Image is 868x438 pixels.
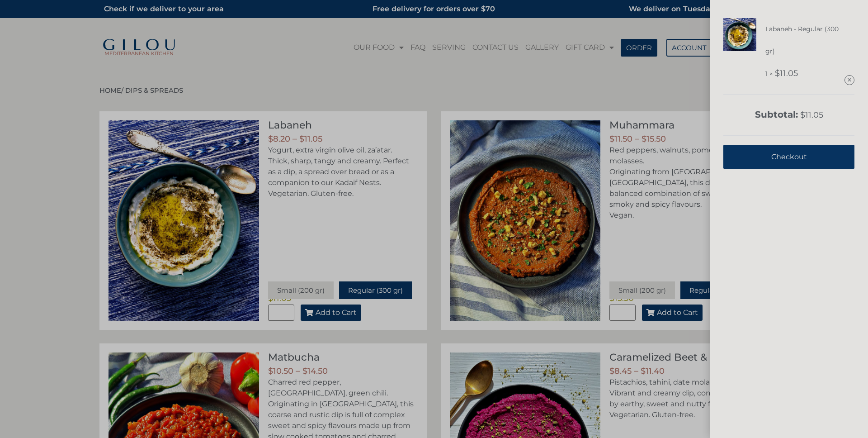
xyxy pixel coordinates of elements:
[771,146,807,168] span: Checkout
[800,110,823,120] bdi: 11.05
[775,68,798,78] bdi: 11.05
[775,68,780,78] span: $
[800,110,805,120] span: $
[723,145,854,169] a: Checkout
[765,70,773,78] span: 1 ×
[755,109,798,120] strong: Subtotal:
